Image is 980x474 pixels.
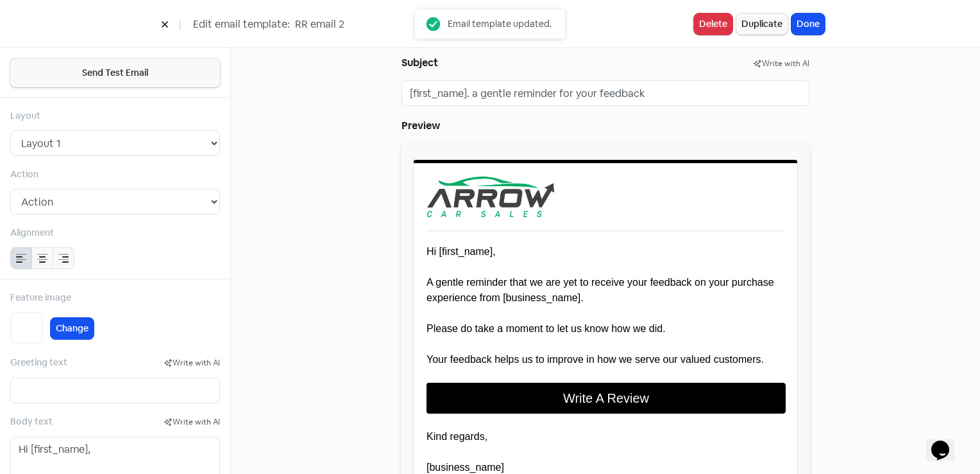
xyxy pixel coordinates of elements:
[736,13,788,35] button: Duplicate
[10,356,164,369] label: Greeting text
[694,13,732,35] button: Delete
[10,415,164,428] label: Body text
[791,13,825,35] button: Done
[198,410,264,421] a: RapidReviews
[173,417,220,427] span: Write with AI
[193,17,290,32] span: Edit email template:
[145,378,263,389] a: Click here to unsubscribe.
[10,168,38,181] label: Action
[926,423,967,461] iframe: chat widget
[10,58,220,87] button: Send Test Email
[10,109,40,123] label: Layout
[10,226,54,240] label: Alignment
[12,408,396,424] div: Powered by
[10,291,71,304] label: Feature image
[50,317,94,340] button: Change
[25,240,384,270] a: Write A Review
[25,33,153,75] img: 1ce66b84-187b-4b07-98dd-f8c288a9e54c.png
[25,33,383,332] div: Hi [first_name], A gentle reminder that we are yet to receive your feedback on your purchase expe...
[401,116,809,136] h5: Preview
[762,58,809,69] span: Write with AI
[448,17,552,31] div: Email template updated.
[173,358,220,368] span: Write with AI
[401,53,753,73] h5: Subject
[140,363,268,374] a: I've already written a review.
